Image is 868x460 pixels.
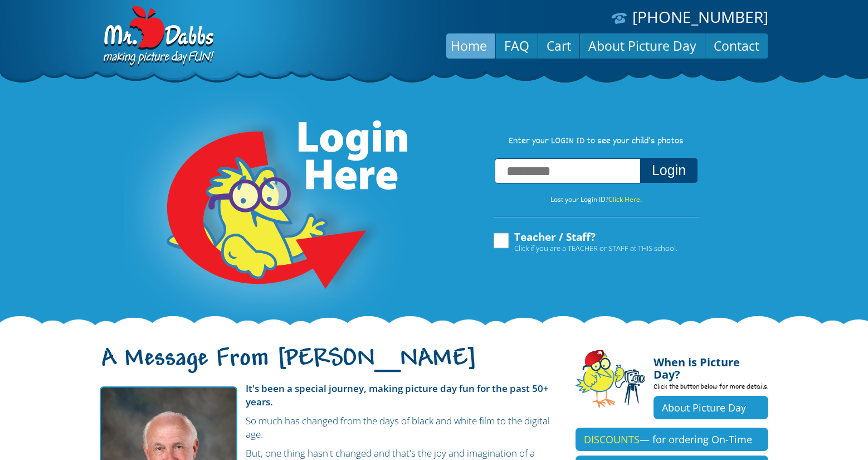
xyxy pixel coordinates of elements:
h4: When is Picture Day? [654,350,768,381]
a: [PHONE_NUMBER] [632,6,768,27]
span: Click if you are a TEACHER or STAFF at THIS school. [514,243,677,254]
a: About Picture Day [654,396,768,419]
img: Login Here [124,92,409,326]
span: DISCOUNTS [584,433,640,446]
a: Contact [705,32,768,59]
button: Login [640,158,698,183]
p: Enter your LOGIN ID to see your child’s photos [482,135,710,148]
h1: A Message From [PERSON_NAME] [100,354,559,377]
p: Lost your Login ID? [482,193,710,206]
img: Dabbs Company [100,6,216,68]
a: DISCOUNTS— for ordering On-Time [576,428,768,451]
a: Home [442,32,495,59]
p: Click the button below for more details. [654,381,768,396]
a: Click Here. [608,195,642,204]
a: FAQ [496,32,538,59]
a: Cart [538,32,579,59]
p: So much has changed from the days of black and white film to the digital age. [100,414,559,441]
a: About Picture Day [580,32,705,59]
strong: It's been a special journey, making picture day fun for the past 50+ years. [246,382,549,408]
label: Teacher / Staff? [492,231,677,253]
